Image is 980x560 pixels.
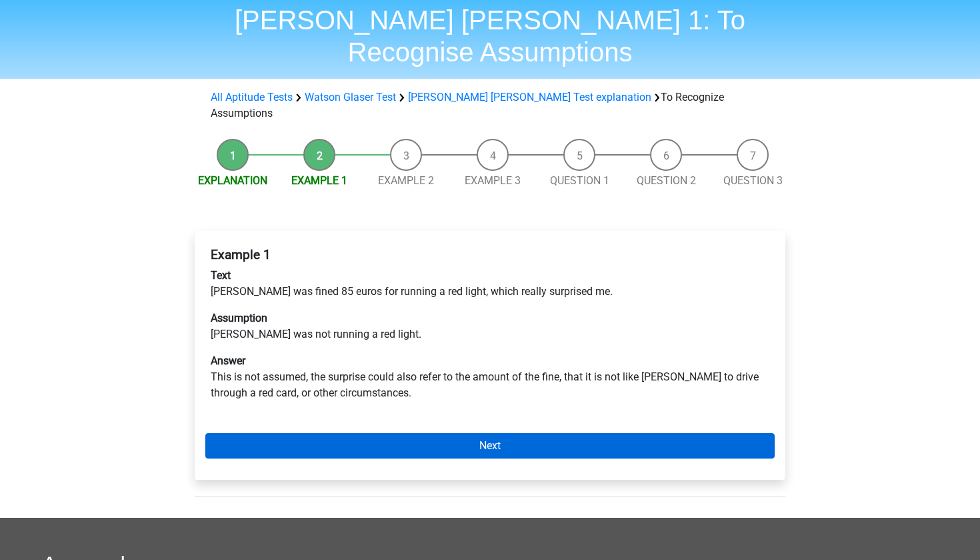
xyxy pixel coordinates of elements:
a: Question 3 [723,174,783,187]
div: To Recognize Assumptions [205,89,775,121]
p: [PERSON_NAME] was fined 85 euros for running a red light, which really surprised me. [211,268,769,300]
a: All Aptitude Tests [211,91,293,103]
p: This is not assumed, the surprise could also refer to the amount of the fine, that it is not like... [211,353,769,401]
b: Example 1 [211,247,271,262]
a: Example 2 [378,174,434,187]
a: Question 1 [550,174,609,187]
h1: [PERSON_NAME] [PERSON_NAME] 1: To Recognise Assumptions [183,4,797,68]
a: Example 3 [465,174,521,187]
a: Question 2 [637,174,696,187]
p: [PERSON_NAME] was not running a red light. [211,310,769,342]
a: [PERSON_NAME] [PERSON_NAME] Test explanation [408,91,651,103]
a: Watson Glaser Test [305,91,396,103]
b: Text [211,269,231,282]
a: Next [205,433,775,459]
a: Explanation [198,174,267,187]
a: Example 1 [291,174,347,187]
b: Assumption [211,312,267,324]
b: Answer [211,354,245,367]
